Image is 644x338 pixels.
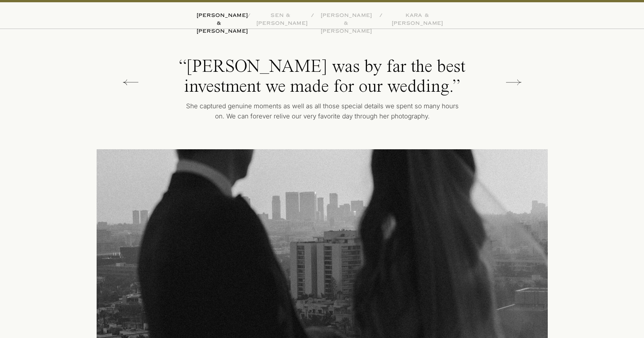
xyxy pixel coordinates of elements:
[186,101,459,126] p: She captured genuine moments as well as all those special details we spent so many hours on. We c...
[129,113,314,177] p: Engagements, solo portraits, maternity, just because — Sessions include 1.5-2 hours of coverage a...
[320,12,374,19] p: [PERSON_NAME] & [PERSON_NAME]
[197,12,242,19] p: [PERSON_NAME] & [PERSON_NAME]
[244,12,255,19] div: /
[256,12,306,19] p: sen & [PERSON_NAME]
[308,12,318,19] div: /
[388,12,448,19] p: kara & [PERSON_NAME]
[171,57,473,92] p: “[PERSON_NAME] was by far the best investment we made for our wedding.”
[129,57,275,81] h2: PORTRAITS
[126,102,270,125] h2: EDITORIAL
[376,12,386,19] div: /
[129,12,379,38] h2: WEDDINGS
[129,65,314,121] p: All collections includes digital and film photography coverage. From there, wedding collections a...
